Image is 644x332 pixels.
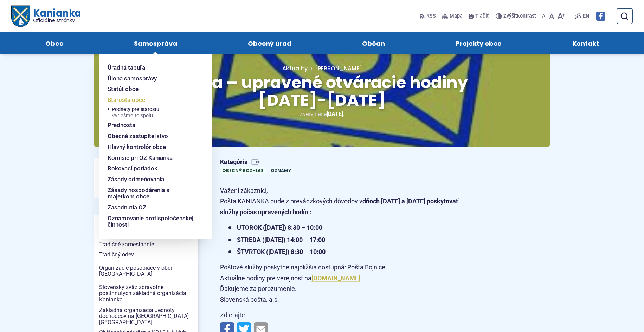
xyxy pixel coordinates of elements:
a: Tradičný odev [94,249,198,260]
a: Symboly obce [94,178,198,188]
a: Základná organizácia Jednoty dôchodcov na [GEOGRAPHIC_DATA] [GEOGRAPHIC_DATA] [94,305,198,328]
span: Hlavný kontrolór obce [108,142,166,152]
span: Kontakt [572,32,599,54]
span: Úradná tabuľa [108,62,145,73]
span: Úloha samosprávy [108,73,157,84]
p: Poštové služby poskytne najbližšia dostupná: Pošta Bojnice Aktuálne hodiny pre verejnosť na Ďakuj... [220,262,470,305]
a: Oznamovanie protispoločenskej činnosti [108,213,195,230]
a: Rokovací poriadok [108,163,195,174]
span: Tradičné zamestnanie [99,239,192,250]
span: Organizácie pôsobiace v obci [GEOGRAPHIC_DATA] [99,263,192,279]
span: kontrast [503,13,536,19]
span: Tlačiť [475,13,489,19]
a: Prednosta [108,120,195,131]
span: Základná organizácia Jednoty dôchodcov na [GEOGRAPHIC_DATA] [GEOGRAPHIC_DATA] [99,305,192,328]
a: Organizácie pôsobiace v obci [GEOGRAPHIC_DATA] [94,263,198,279]
a: Starosta obce [108,95,195,105]
span: Slovenský zväz zdravotne postihnutých základná organizácia Kanianka [99,282,192,305]
a: [PERSON_NAME] [308,64,362,72]
a: Tradičné zamestnanie [94,239,198,250]
span: Rokovací poriadok [108,163,157,174]
a: Zásady hospodárenia s majetkom obce [108,185,195,202]
a: Logo Kanianka, prejsť na domovskú stránku. [11,6,81,27]
span: Obecné zastupiteľstvo [108,131,168,142]
a: Slovenský zväz zdravotne postihnutých základná organizácia Kanianka [94,282,198,305]
span: Zvýšiť [503,13,517,19]
img: Prejsť na Facebook stránku [596,12,605,21]
a: Hlavný kontrolór obce [108,142,195,152]
a: Mapa [440,9,464,24]
button: Nastaviť pôvodnú veľkosť písma [548,9,555,24]
span: Starosta obce [108,95,145,105]
a: Komisie pri OZ Kanianka [108,152,195,163]
a: Úradná tabuľa [108,62,195,73]
span: Komisie pri OZ Kanianka [108,152,173,163]
p: Vážení zákazníci, Pošta KANIANKA bude z prevádzkových dôvodov v [220,185,470,218]
span: Tradičný odev [99,249,192,260]
strong: UTOROK ([DATE]) 8:30 – 10:00 [237,224,322,231]
span: [DATE] [327,111,343,117]
span: Prednosta [108,120,135,131]
a: Rodinné zvyky [94,218,198,229]
button: Zmenšiť veľkosť písma [540,9,548,24]
span: Vyriešme to spolu [112,113,159,119]
strong: ŠTVRTOK ( [237,248,326,255]
span: Občan [362,32,385,54]
a: Obec [17,32,91,54]
span: Zasadnutia OZ [108,202,146,213]
span: Oficiálne stránky [33,18,81,23]
a: Podnety pre starostuVyriešme to spolu [112,105,195,120]
strong: [DATE]) 8:30 – 10:00 [268,248,326,255]
a: Štatút obce [108,84,195,95]
a: Obecný úrad [219,32,320,54]
a: Obecné zastupiteľstvo [108,131,195,142]
button: Tlačiť [467,9,490,24]
a: Zásady odmeňovania [108,174,195,185]
span: Obec [45,32,63,54]
a: Zasadnutia OZ [108,202,195,213]
span: Obecný úrad [248,32,291,54]
strong: STREDA ([DATE]) 14:00 – 17:00 [237,236,325,243]
span: Podnety pre starostu [112,105,159,120]
span: Kanianka [30,8,81,23]
span: Projekty obce [456,32,502,54]
img: Prejsť na domovskú stránku [11,6,30,27]
a: Tradičné staviteľstvo [94,229,198,239]
a: Obecný rozhlas [220,167,266,174]
span: Zásady odmeňovania [108,174,164,185]
p: Zdieľajte [220,310,470,321]
a: Kontakt [544,32,627,54]
a: [DOMAIN_NAME] [311,274,360,282]
a: Úloha samosprávy [108,73,195,84]
a: Základné údajeZákladné informácie [94,161,198,177]
a: Občan [334,32,413,54]
span: Samospráva [134,32,177,54]
a: Aktuality [282,64,308,72]
span: [PERSON_NAME] [315,64,362,72]
a: RSS [419,9,437,24]
button: Zvýšiťkontrast [496,9,537,24]
a: Prírodné pomery [94,188,198,198]
span: Kategória [220,158,296,166]
span: RSS [426,12,436,20]
a: Projekty obce [427,32,530,54]
p: Zverejnené . [116,109,528,119]
a: HistóriaČasová os [94,198,198,216]
span: Štatút obce [108,84,139,95]
strong: dňoch [DATE] a [DATE] poskytovať služby počas upravených hodín : [220,197,458,216]
a: EN [581,12,591,20]
span: EN [583,12,589,20]
a: Samospráva [105,32,205,54]
span: Pošta – upravené otváracie hodiny [DATE]-[DATE] [176,71,468,112]
button: Zväčšiť veľkosť písma [555,9,566,24]
a: Oznamy [269,167,293,174]
span: Mapa [450,12,463,20]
